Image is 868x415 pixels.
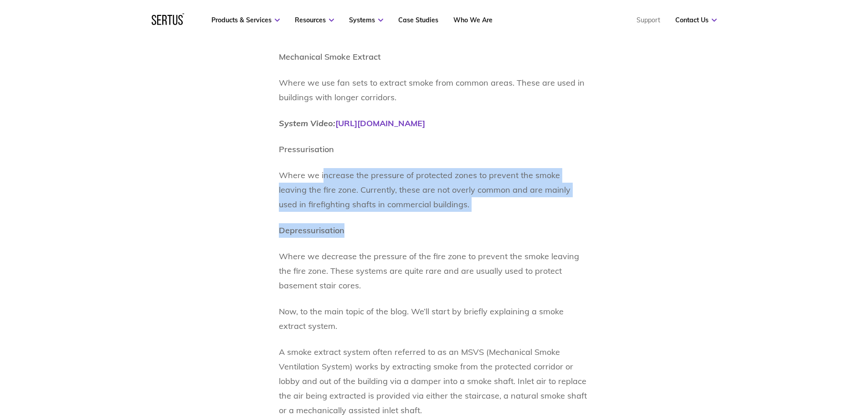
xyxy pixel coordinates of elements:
a: Products & Services [211,16,280,24]
p: Now, to the main topic of the blog. We’ll start by briefly explaining a smoke extract system. [279,304,590,333]
p: Where we increase the pressure of protected zones to prevent the smoke leaving the fire zone. Cur... [279,168,590,212]
p: Where we use fan sets to extract smoke from common areas. These are used in buildings with longer... [279,76,590,105]
b: Pressurisation [279,144,334,154]
b: Mechanical Smoke Extract [279,51,381,62]
a: Case Studies [398,16,438,24]
a: Who We Are [453,16,493,24]
a: Contact Us [675,16,717,24]
i: System Video: [279,118,335,128]
a: Resources [295,16,334,24]
a: Support [637,16,660,24]
b: Depressurisation [279,225,344,236]
a: Systems [349,16,383,24]
a: [URL][DOMAIN_NAME] [335,118,425,128]
p: Where we decrease the pressure of the fire zone to prevent the smoke leaving the fire zone. These... [279,249,590,293]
